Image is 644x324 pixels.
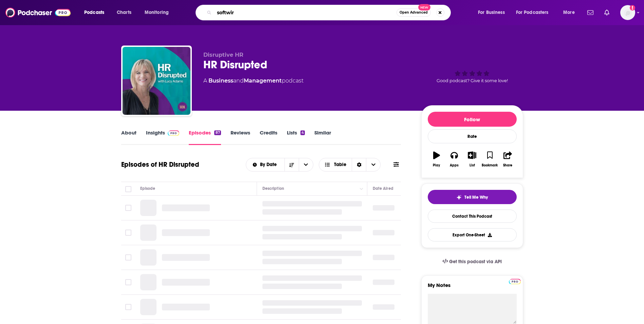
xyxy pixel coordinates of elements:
div: Good podcast? Give it some love! [421,52,523,94]
div: Share [503,163,512,167]
h1: Episodes of HR Disrupted [121,160,199,169]
a: About [121,129,136,145]
a: Business [208,77,233,84]
div: Description [262,184,284,193]
a: Charts [112,7,135,18]
div: Play [433,163,440,167]
span: For Podcasters [516,8,549,17]
span: Charts [117,8,131,17]
button: Sort Direction [284,158,299,171]
button: Share [499,147,516,172]
a: Show notifications dropdown [585,7,596,18]
button: open menu [558,7,583,18]
span: Logged in as cfurneaux [620,5,635,20]
h2: Choose List sort [246,158,313,172]
a: InsightsPodchaser Pro [146,129,180,145]
button: Column Actions [357,185,366,193]
div: Episode [140,184,155,193]
div: Rate [428,129,517,143]
a: Episodes87 [189,129,221,145]
a: Contact This Podcast [428,210,517,223]
span: Tell Me Why [464,195,488,200]
button: open menu [140,7,178,18]
div: 87 [214,130,221,135]
button: open menu [79,7,113,18]
button: open menu [512,7,558,18]
button: tell me why sparkleTell Me Why [428,190,517,204]
div: 4 [300,130,305,135]
span: More [563,8,575,17]
span: Toggle select row [125,304,131,310]
img: tell me why sparkle [456,195,462,200]
span: Toggle select row [125,205,131,211]
a: Show notifications dropdown [602,7,612,18]
span: Disruptive HR [203,52,243,58]
a: Lists4 [287,129,305,145]
img: Podchaser - Follow, Share and Rate Podcasts [5,6,71,19]
button: Open AdvancedNew [397,8,431,17]
div: Bookmark [482,163,498,167]
img: Podchaser Pro [509,279,521,284]
button: Apps [445,147,463,172]
button: Play [428,147,445,172]
span: Open Advanced [400,11,428,14]
span: Table [334,162,346,167]
img: Podchaser Pro [168,130,180,136]
a: Management [244,77,282,84]
div: Date Aired [373,184,393,193]
a: Reviews [231,129,250,145]
img: HR Disrupted [123,47,190,115]
a: Credits [260,129,277,145]
button: Export One-Sheet [428,228,517,241]
span: Good podcast? Give it some love! [437,78,508,83]
span: For Business [478,8,505,17]
span: Get this podcast via API [449,259,502,265]
button: open menu [246,162,284,167]
div: Apps [450,163,459,167]
a: Pro website [509,278,521,284]
span: By Date [260,162,279,167]
button: Follow [428,112,517,127]
button: Choose View [319,158,381,172]
label: My Notes [428,282,517,294]
span: and [233,77,244,84]
div: List [470,163,475,167]
span: Monitoring [145,8,169,17]
a: Get this podcast via API [437,253,508,270]
button: open menu [473,7,513,18]
span: New [418,4,430,11]
span: Toggle select row [125,230,131,236]
div: Search podcasts, credits, & more... [202,5,457,20]
a: Similar [314,129,331,145]
button: open menu [299,158,313,171]
div: Sort Direction [352,158,366,171]
span: Toggle select row [125,254,131,260]
svg: Add a profile image [630,5,635,11]
span: Toggle select row [125,279,131,285]
button: List [463,147,481,172]
div: A podcast [203,77,303,85]
input: Search podcasts, credits, & more... [214,7,397,18]
span: Podcasts [84,8,104,17]
button: Show profile menu [620,5,635,20]
img: User Profile [620,5,635,20]
button: Bookmark [481,147,499,172]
